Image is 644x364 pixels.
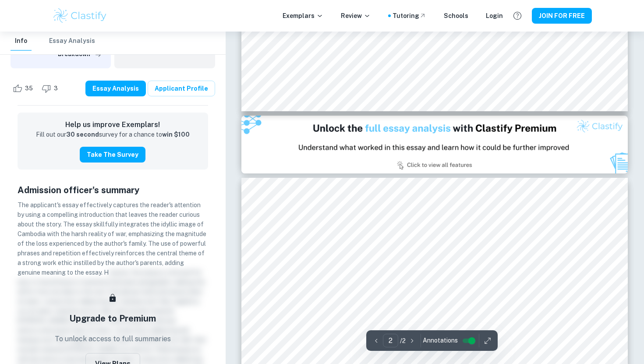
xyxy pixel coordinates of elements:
[510,8,525,23] button: Help and Feedback
[444,11,468,21] a: Schools
[18,184,208,197] h5: Admission officer's summary
[423,336,458,345] span: Annotations
[241,116,628,173] img: Ad
[49,84,63,93] span: 3
[52,7,108,25] img: Clastify logo
[283,11,323,21] p: Exemplars
[56,48,104,61] button: Breakdown
[25,120,201,130] h6: Help us improve Exemplars!
[341,11,371,21] p: Review
[18,201,206,276] span: The applicant's essay effectively captures the reader's attention by using a compelling introduct...
[36,130,190,140] p: Fill out our survey for a chance to
[69,312,156,325] h5: Upgrade to Premium
[66,131,99,138] strong: 30 second
[80,147,145,163] button: Take the Survey
[162,131,190,138] strong: win $100
[393,11,426,21] a: Tutoring
[20,84,38,93] span: 35
[55,334,171,344] p: To unlock access to full summaries
[400,336,406,346] p: / 2
[148,81,215,96] a: Applicant Profile
[49,32,95,51] button: Essay Analysis
[39,81,63,95] div: Dislike
[11,32,32,51] button: Info
[532,8,592,24] button: JOIN FOR FREE
[486,11,503,21] a: Login
[11,81,38,95] div: Like
[85,81,146,96] button: Essay Analysis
